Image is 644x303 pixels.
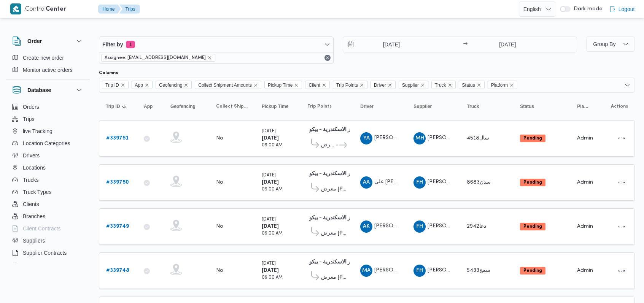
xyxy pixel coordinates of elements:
[119,5,140,14] button: Trips
[23,53,64,62] span: Create new order
[523,224,542,229] b: Pending
[23,139,70,148] span: Location Categories
[102,81,129,89] span: Trip ID
[571,6,603,12] span: Dark mode
[9,64,87,76] button: Monitor active orders
[491,81,508,89] span: Platform
[98,5,121,14] button: Home
[262,268,279,273] b: [DATE]
[360,176,372,189] div: Ala Ammar Muhammad Ibrahem
[416,176,423,189] span: FH
[467,180,491,185] span: سدن8683
[262,262,276,266] small: [DATE]
[106,178,129,187] a: #339750
[159,81,182,89] span: Geofencing
[577,103,590,109] span: Platform
[463,42,467,47] div: →
[106,268,129,273] b: # 339748
[106,266,129,275] a: #339748
[321,273,347,282] span: معرض [PERSON_NAME] - [PERSON_NAME]
[388,83,392,87] button: Remove Driver from selection in this group
[467,136,489,141] span: سال4518
[305,81,330,89] span: Client
[216,135,223,142] div: No
[308,81,320,89] span: Client
[520,135,545,142] span: Pending
[262,187,283,192] small: 09:00 AM
[102,40,123,49] span: Filter by
[509,83,514,87] button: Remove Platform from selection in this group
[23,65,73,75] span: Monitor active orders
[253,83,258,87] button: Remove Collect Shipment Amounts from selection in this group
[523,268,542,273] b: Pending
[135,81,143,89] span: App
[23,224,61,233] span: Client Contracts
[413,221,426,233] div: Ftha Hassan Jlal Abo Alhassan Shrkah Trabo
[363,176,370,189] span: AA
[374,81,386,89] span: Driver
[624,82,630,88] button: Open list of options
[577,180,593,185] span: Admin
[467,224,486,229] span: دعا2942
[309,260,386,265] b: مخزن فرونت دور الاسكندرية - بيكو
[264,81,302,89] span: Pickup Time
[145,83,149,87] button: Remove App from selection in this group
[121,103,127,109] svg: Sorted in descending order
[9,198,87,210] button: Clients
[520,223,545,230] span: Pending
[9,52,87,64] button: Create new order
[216,223,223,230] div: No
[9,137,87,149] button: Location Categories
[9,259,87,271] button: Devices
[262,136,279,141] b: [DATE]
[448,83,452,87] button: Remove Truck from selection in this group
[23,248,67,257] span: Supplier Contracts
[523,180,542,185] b: Pending
[9,222,87,235] button: Client Contracts
[262,276,283,280] small: 09:00 AM
[413,265,426,277] div: Ftha Hassan Jlal Abo Alhassan Shrkah Trabo
[9,125,87,137] button: live Tracking
[374,135,418,140] span: [PERSON_NAME]
[262,217,276,222] small: [DATE]
[216,179,223,186] div: No
[523,136,542,141] b: Pending
[309,127,386,132] b: مخزن فرونت دور الاسكندرية - بيكو
[12,36,84,46] button: Order
[307,103,332,109] span: Trip Points
[9,210,87,222] button: Branches
[577,136,593,141] span: Admin
[321,229,347,238] span: معرض [PERSON_NAME] - [PERSON_NAME]
[23,260,42,270] span: Devices
[321,185,347,194] span: معرض [PERSON_NAME] - [PERSON_NAME]
[10,3,21,14] img: X8yXhbKr1z7QwAAAABJRU5ErkJggg==
[586,36,635,52] button: Group By
[309,216,386,221] b: مخزن فرونت دور الاسكندرية - بيكو
[413,132,426,144] div: Maroah Husam Aldin Saad Ala
[106,136,129,141] b: # 339751
[106,103,120,109] span: Trip ID; Sorted in descending order
[615,176,628,189] button: Actions
[488,81,518,89] span: Platform
[262,224,279,229] b: [DATE]
[428,224,484,228] span: [PERSON_NAME]ه تربو
[262,232,283,236] small: 09:00 AM
[374,224,434,228] span: [PERSON_NAME][DATE]
[294,83,299,87] button: Remove Pickup Time from selection in this group
[9,186,87,198] button: Truck Types
[459,81,485,89] span: Status
[416,221,423,233] span: FH
[9,162,87,174] button: Locations
[126,41,135,48] span: 1 active filters
[413,176,426,189] div: Ftha Hassan Jlal Abo Alhassan Shrkah Trabo
[362,265,370,277] span: MA
[309,171,386,176] b: مخزن فرونت دور الاسكندرية - بيكو
[435,81,446,89] span: Truck
[207,56,212,60] button: remove selected entity
[106,180,129,185] b: # 339750
[574,100,593,113] button: Platform
[9,101,87,113] button: Orders
[46,6,66,12] b: Center
[477,83,481,87] button: Remove Status from selection in this group
[9,247,87,259] button: Supplier Contracts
